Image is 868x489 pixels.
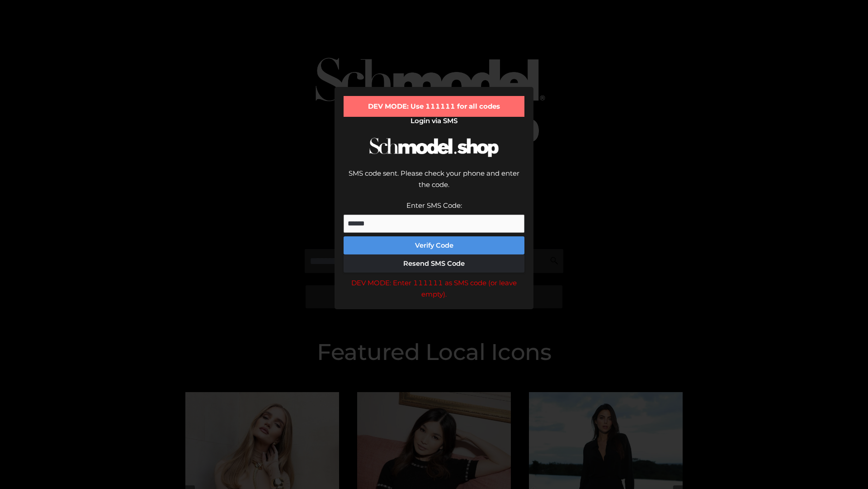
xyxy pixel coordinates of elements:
div: DEV MODE: Enter 111111 as SMS code (or leave empty). [344,277,524,300]
div: SMS code sent. Please check your phone and enter the code. [344,168,524,200]
h2: Login via SMS [344,117,524,125]
label: Enter SMS Code: [406,201,462,210]
div: DEV MODE: Use 111111 for all codes [344,96,524,117]
button: Verify Code [344,236,524,254]
button: Resend SMS Code [344,254,524,273]
img: Schmodel Logo [366,129,502,165]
